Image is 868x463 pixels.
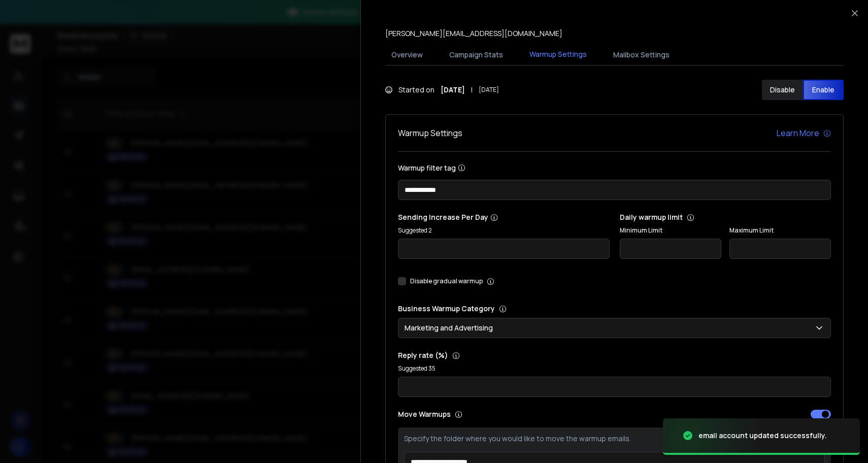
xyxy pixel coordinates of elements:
p: Specify the folder where you would like to move the warmup emails. [404,434,825,444]
p: Daily warmup limit [620,212,831,222]
button: Overview [385,44,429,66]
p: Business Warmup Category [398,304,831,314]
span: | [471,85,473,95]
button: DisableEnable [762,80,844,100]
label: Disable gradual warmup [410,277,483,285]
button: Disable [762,80,803,100]
label: Warmup filter tag [398,164,831,172]
button: Warmup Settings [523,43,593,67]
p: Sending Increase Per Day [398,212,610,222]
p: Move Warmups [398,409,612,419]
p: Suggested 2 [398,226,610,235]
p: [PERSON_NAME][EMAIL_ADDRESS][DOMAIN_NAME] [385,28,562,39]
p: Marketing and Advertising [405,323,497,333]
button: Enable [803,80,844,100]
p: Suggested 35 [398,365,831,373]
strong: [DATE] [441,85,465,95]
button: Campaign Stats [443,44,509,66]
label: Maximum Limit [729,226,831,235]
h1: Warmup Settings [398,127,462,139]
span: [DATE] [479,86,499,94]
label: Minimum Limit [620,226,721,235]
div: Started on [385,85,499,95]
button: Mailbox Settings [607,44,676,66]
p: Reply rate (%) [398,350,831,360]
a: Learn More [777,127,831,139]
